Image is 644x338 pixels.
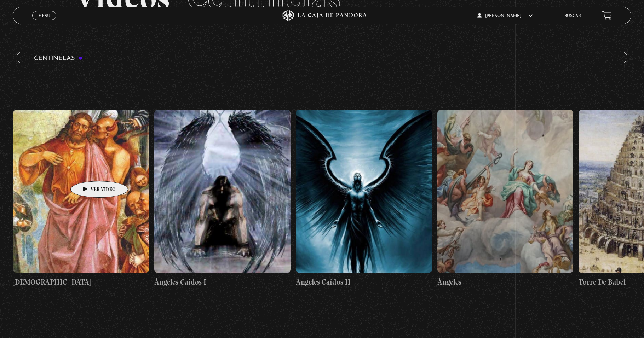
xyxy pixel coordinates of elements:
a: Ángeles Caídos II [296,69,432,329]
a: Ángeles Caídos I [154,69,291,329]
a: View your shopping cart [602,11,612,21]
a: Buscar [564,14,581,18]
h4: Ángeles [437,276,574,288]
h4: Ángeles Caídos II [296,276,432,288]
span: Menu [38,13,50,18]
h4: Ángeles Caídos I [154,276,291,288]
a: Ángeles [437,69,574,329]
a: [DEMOGRAPHIC_DATA] [13,69,149,329]
span: Cerrar [36,19,53,24]
h3: Centinelas [34,55,82,62]
span: [PERSON_NAME] [477,14,533,18]
button: Previous [13,51,25,64]
h4: [DEMOGRAPHIC_DATA] [13,276,149,288]
button: Next [619,51,631,64]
